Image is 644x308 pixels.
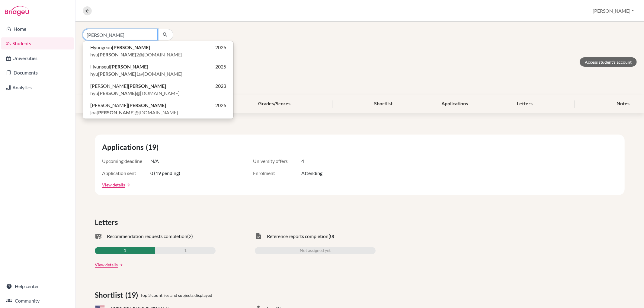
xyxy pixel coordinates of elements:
[128,102,166,108] b: [PERSON_NAME]
[102,157,150,165] span: Upcoming deadline
[328,233,334,240] span: (0)
[253,170,301,177] span: Enrolment
[1,52,74,64] a: Universities
[90,109,178,116] span: joa @[DOMAIN_NAME]
[510,95,540,113] div: Letters
[150,170,180,177] span: 0 (19 pending)
[90,90,180,97] span: hyu @[DOMAIN_NAME]
[1,280,74,292] a: Help center
[1,81,74,94] a: Analytics
[125,183,130,187] a: arrow_forward
[590,5,637,17] button: [PERSON_NAME]
[83,99,233,119] button: [PERSON_NAME][PERSON_NAME]2026joa[PERSON_NAME]@[DOMAIN_NAME]
[140,292,212,298] span: Top 3 countries and subjects displayed
[367,95,400,113] div: Shortlist
[98,90,136,96] b: [PERSON_NAME]
[83,61,233,80] button: Hyunseul[PERSON_NAME]2025hyu[PERSON_NAME]1@[DOMAIN_NAME]
[1,295,74,307] a: Community
[580,57,637,67] a: Access student's account
[5,6,29,16] img: Bridge-U
[95,290,125,300] span: Shortlist
[90,70,182,78] span: hyu 1@[DOMAIN_NAME]
[112,44,150,50] b: [PERSON_NAME]
[98,52,136,57] b: [PERSON_NAME]
[102,182,125,188] a: View details
[128,83,166,89] b: [PERSON_NAME]
[301,170,322,177] span: Attending
[300,247,331,254] span: Not assigned yet
[107,233,187,240] span: Recommendation requests completion
[83,80,233,99] button: [PERSON_NAME][PERSON_NAME]2023hyu[PERSON_NAME]@[DOMAIN_NAME]
[253,157,301,165] span: University offers
[301,157,304,165] span: 4
[90,51,182,58] span: hyu 2@[DOMAIN_NAME]
[98,71,136,77] b: [PERSON_NAME]
[95,262,118,268] a: View details
[83,41,233,61] button: Hyungeon[PERSON_NAME]2026hyu[PERSON_NAME]2@[DOMAIN_NAME]
[267,233,328,240] span: Reference reports completion
[609,95,637,113] div: Notes
[434,95,475,113] div: Applications
[83,29,158,40] input: Find student by name...
[102,170,150,177] span: Application sent
[102,142,146,153] span: Applications
[215,63,226,70] span: 2025
[1,37,74,49] a: Students
[125,290,140,300] span: (19)
[118,263,123,267] a: arrow_forward
[187,233,193,240] span: (2)
[215,44,226,51] span: 2026
[1,23,74,35] a: Home
[215,102,226,109] span: 2026
[90,63,148,70] span: Hyunseul
[110,64,148,69] b: [PERSON_NAME]
[255,233,262,240] span: task
[90,102,166,109] span: [PERSON_NAME]
[215,82,226,90] span: 2023
[90,82,166,90] span: [PERSON_NAME]
[124,247,126,254] span: 1
[184,247,187,254] span: 1
[95,233,102,240] span: mark_email_read
[251,95,298,113] div: Grades/Scores
[90,44,150,51] span: Hyungeon
[95,217,120,228] span: Letters
[150,157,159,165] span: N/A
[97,110,135,115] b: [PERSON_NAME]
[146,142,161,153] span: (19)
[1,67,74,79] a: Documents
